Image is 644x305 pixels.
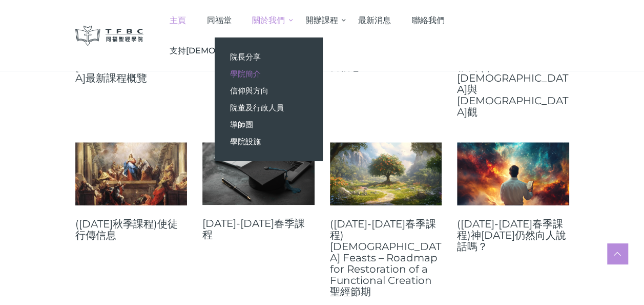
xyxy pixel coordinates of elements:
a: 最新消息 [348,5,402,35]
span: 支持[DEMOGRAPHIC_DATA] [170,46,284,55]
span: 關於我們 [252,15,285,25]
a: 學院設施 [215,133,322,150]
a: 院長分享 [215,48,322,65]
a: 支持[DEMOGRAPHIC_DATA] [159,35,294,66]
a: 同[DEMOGRAPHIC_DATA]最新課程概覽 [75,50,188,84]
img: 同福聖經學院 TFBC [75,26,144,46]
span: 聯絡我們 [412,15,445,25]
span: 最新消息 [358,15,391,25]
a: 導師團 [215,116,322,133]
span: 開辦課程 [305,15,338,25]
span: 學院設施 [230,137,261,146]
a: ([DATE]秋季課程)使徒行傳信息 [75,218,188,241]
a: 開辦課程 [295,5,348,35]
a: Scroll to top [607,243,628,264]
span: 學院簡介 [230,69,261,79]
a: [DATE]-[DATE]秋季課程 [202,49,315,72]
a: 聯絡我們 [401,5,455,35]
span: 同福堂 [206,15,231,25]
a: 同福堂 [196,5,242,35]
a: ([DATE]-[DATE]春季課程)神[DATE]仍然向人說話嗎？ [457,218,569,252]
a: ([DATE]秋季課程)傳道書信息 [330,50,442,72]
a: ([DATE]-[DATE]春季課程) [DEMOGRAPHIC_DATA] Feasts – Roadmap for Restoration of a Functional Creation ... [330,218,442,297]
a: 關於我們 [242,5,295,35]
a: [DATE]-[DATE]春季課程 [202,218,315,240]
a: ([DATE]秋季課程) 基礎教義 (1) [DEMOGRAPHIC_DATA]與[DEMOGRAPHIC_DATA]觀 [457,50,569,118]
a: 主頁 [159,5,196,35]
a: 院董及行政人員 [215,99,322,116]
a: 學院簡介 [215,65,322,82]
span: 導師團 [230,120,253,129]
span: 主頁 [170,15,186,25]
span: 院長分享 [230,52,261,62]
a: 信仰與方向 [215,82,322,99]
span: 信仰與方向 [230,86,268,96]
span: 院董及行政人員 [230,103,284,112]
